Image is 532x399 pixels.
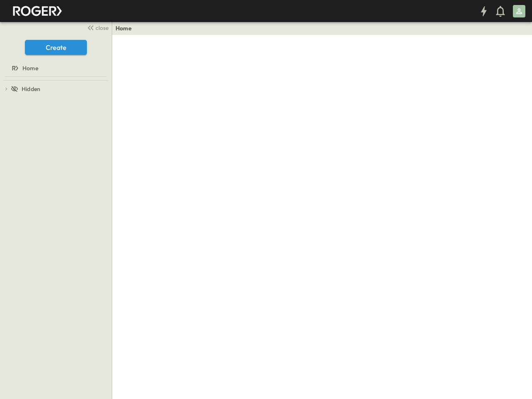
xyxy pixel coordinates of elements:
[25,40,87,55] button: Create
[84,22,110,33] button: close
[116,24,137,32] nav: breadcrumbs
[2,62,108,74] a: Home
[116,24,132,32] a: Home
[22,64,38,72] span: Home
[96,24,108,32] span: close
[22,85,40,93] span: Hidden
